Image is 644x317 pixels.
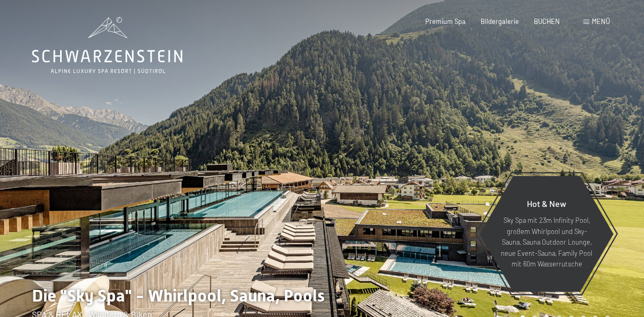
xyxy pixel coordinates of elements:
[425,17,466,26] a: Premium Spa
[534,17,560,26] a: BUCHEN
[500,215,593,269] p: Sky Spa mit 23m Infinity Pool, großem Whirlpool und Sky-Sauna, Sauna Outdoor Lounge, neue Event-S...
[481,17,519,26] a: Bildergalerie
[527,198,566,208] span: Hot & New
[479,176,614,293] a: Hot & New Sky Spa mit 23m Infinity Pool, großem Whirlpool und Sky-Sauna, Sauna Outdoor Lounge, ne...
[592,17,610,26] span: Menü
